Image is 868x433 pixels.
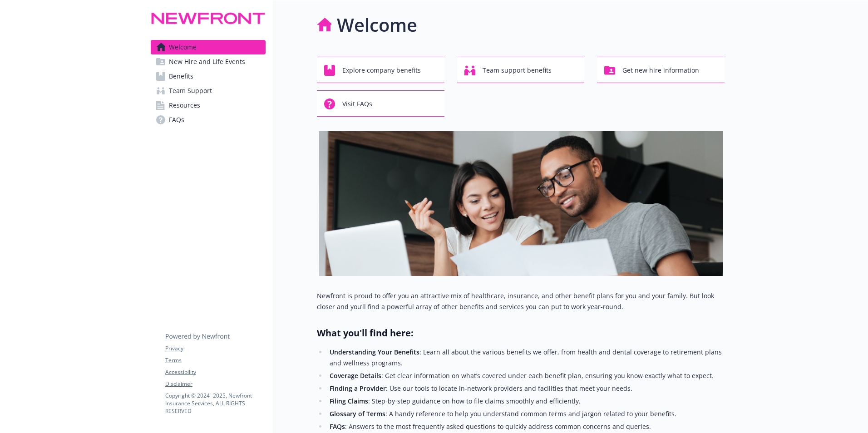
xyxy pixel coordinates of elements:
[327,347,725,369] li: : Learn all about the various benefits we offer, from health and dental coverage to retirement pl...
[597,57,725,83] button: Get new hire information
[151,98,266,113] a: Resources
[151,40,266,54] a: Welcome
[327,408,725,419] li: : A handy reference to help you understand common terms and jargon related to your benefits.
[457,57,585,83] button: Team support benefits
[151,113,266,127] a: FAQs
[327,396,725,407] li: : Step-by-step guidance on how to file claims smoothly and efficiently.
[151,54,266,69] a: New Hire and Life Events
[169,40,197,54] span: Welcome
[317,90,444,117] button: Visit FAQs
[165,392,265,415] p: Copyright © 2024 - 2025 , Newfront Insurance Services, ALL RIGHTS RESERVED
[151,69,266,84] a: Benefits
[317,57,444,83] button: Explore company benefits
[317,290,725,312] p: Newfront is proud to offer you an attractive mix of healthcare, insurance, and other benefit plan...
[330,409,385,418] strong: Glossary of Terms
[165,380,265,388] a: Disclaimer
[342,62,421,79] span: Explore company benefits
[317,327,725,340] h2: What you'll find here:
[342,95,372,113] span: Visit FAQs
[330,348,419,356] strong: Understanding Your Benefits
[622,62,699,79] span: Get new hire information
[169,54,245,69] span: New Hire and Life Events
[165,344,265,353] a: Privacy
[327,421,725,432] li: : Answers to the most frequently asked questions to quickly address common concerns and queries.
[169,98,200,113] span: Resources
[330,371,381,380] strong: Coverage Details
[319,131,723,276] img: overview page banner
[169,84,212,98] span: Team Support
[151,84,266,98] a: Team Support
[330,422,345,431] strong: FAQs
[169,69,193,84] span: Benefits
[165,356,265,364] a: Terms
[327,370,725,381] li: : Get clear information on what’s covered under each benefit plan, ensuring you know exactly what...
[165,368,265,376] a: Accessibility
[169,113,184,127] span: FAQs
[330,397,368,405] strong: Filing Claims
[330,384,386,393] strong: Finding a Provider
[483,62,552,79] span: Team support benefits
[337,11,417,39] h1: Welcome
[327,383,725,394] li: : Use our tools to locate in-network providers and facilities that meet your needs.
